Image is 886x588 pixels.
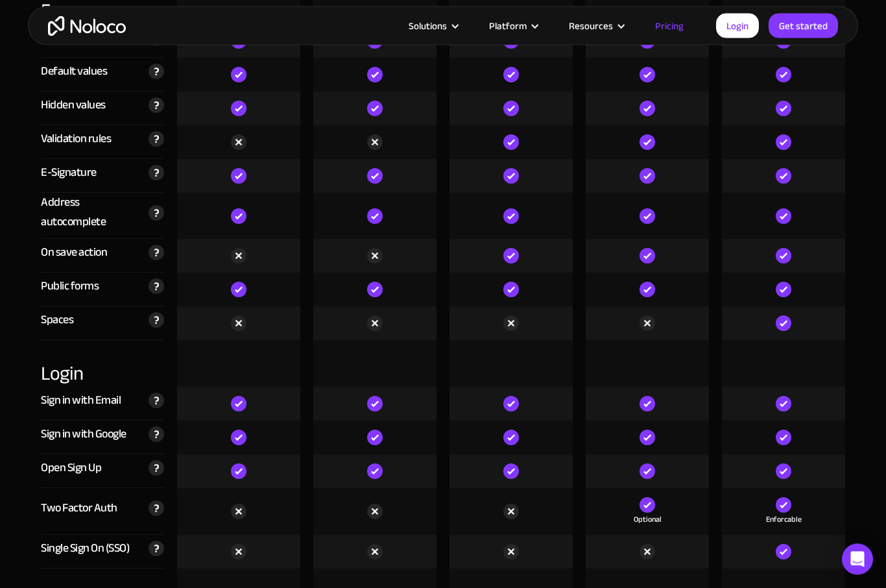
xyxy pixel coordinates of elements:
div: Open Intercom Messenger [842,544,873,575]
div: Login [41,341,164,387]
div: Validation rules [41,130,111,149]
div: Platform [473,18,553,34]
div: Enforcable [766,513,802,526]
a: Get started [769,14,838,38]
div: Hidden values [41,96,106,116]
div: Solutions [392,18,473,34]
div: Public forms [41,277,99,297]
a: home [48,16,126,36]
div: Sign in with Email [41,391,121,411]
a: Pricing [639,18,700,34]
div: Optional [634,513,662,526]
div: E-Signature [41,164,97,183]
div: Open Sign Up [41,459,101,478]
div: Sign in with Google [41,425,126,445]
div: On save action [41,243,107,263]
div: Default values [41,62,107,82]
div: Resources [569,18,613,34]
div: Resources [553,18,639,34]
div: Two Factor Auth [41,499,117,519]
a: Login [716,14,759,38]
div: Single Sign On (SSO) [41,539,129,559]
div: Spaces [41,311,73,330]
div: Solutions [409,18,447,34]
div: Platform [489,18,527,34]
div: Address autocomplete [41,193,142,232]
